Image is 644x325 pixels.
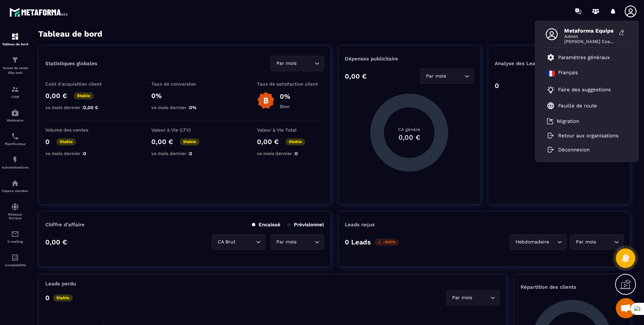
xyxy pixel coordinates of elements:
[558,54,610,60] p: Paramètres généraux
[280,92,290,100] p: 0%
[56,138,76,145] p: Stable
[45,294,50,302] p: 0
[11,230,19,238] img: email
[11,33,19,41] img: formation
[2,28,29,51] a: formationformationTableau de bord
[11,132,19,140] img: scheduler
[180,138,200,145] p: Stable
[558,87,611,93] p: Faire des suggestions
[280,104,290,109] p: Bien
[11,56,19,64] img: formation
[257,127,324,133] p: Valeur à Vie Total
[345,222,375,228] p: Leads reçus
[53,294,73,301] p: Stable
[257,138,279,146] p: 0,00 €
[2,248,29,272] a: accountantaccountantComptabilité
[616,298,636,318] div: Mở cuộc trò chuyện
[547,86,619,94] a: Faire des suggestions
[450,294,474,301] span: Par mois
[151,127,218,133] p: Valeur à Vie (LTV)
[514,238,550,246] span: Hebdomadaire
[257,92,275,109] img: b-badge-o.b3b20ee6.svg
[2,151,29,174] a: automationsautomationsAutomatisations
[45,127,112,133] p: Volume des ventes
[45,92,67,100] p: 0,00 €
[275,60,298,67] span: Par mois
[2,198,29,225] a: social-networksocial-networkRéseaux Sociaux
[2,174,29,198] a: automationsautomationsEspace membre
[11,85,19,93] img: formation
[374,239,399,246] p: -100%
[557,118,579,124] p: Migration
[45,81,112,87] p: Coût d'acquisition client
[216,238,237,246] span: CA Brut
[285,138,305,145] p: Stable
[558,69,578,78] p: Français
[45,105,112,110] p: vs mois dernier :
[83,151,86,156] span: 0
[151,138,173,146] p: 0,00 €
[45,222,85,228] p: Chiffre d’affaire
[189,105,197,110] span: 0%
[151,92,218,100] p: 0%
[11,109,19,117] img: automations
[2,225,29,248] a: emailemailE-mailing
[2,189,29,193] p: Espace membre
[295,151,298,156] span: 0
[547,118,579,125] a: Migration
[495,60,559,66] p: Analyse des Leads
[257,81,324,87] p: Taux de satisfaction client
[2,142,29,146] p: Planificateur
[151,105,218,110] p: vs mois dernier :
[345,56,474,62] p: Dépenses publicitaire
[45,138,50,146] p: 0
[558,147,590,153] p: Déconnexion
[45,151,112,156] p: vs mois dernier :
[298,238,313,246] input: Search for option
[11,179,19,187] img: automations
[558,103,597,109] p: Feuille de route
[509,234,567,250] div: Search for option
[570,234,624,250] div: Search for option
[270,234,324,250] div: Search for option
[45,60,97,66] p: Statistiques globales
[212,234,265,250] div: Search for option
[2,95,29,99] p: CRM
[298,60,313,67] input: Search for option
[2,42,29,46] p: Tableau de bord
[45,238,67,246] p: 0,00 €
[550,238,555,246] input: Search for option
[2,119,29,122] p: Webinaire
[474,294,489,301] input: Search for option
[2,66,29,75] p: Tunnel de vente Site web
[11,253,19,262] img: accountant
[547,133,619,139] a: Retour aux organisations
[11,156,19,164] img: automations
[189,151,192,156] span: 0
[2,104,29,127] a: automationsautomationsWebinaire
[521,284,624,290] p: Répartition des clients
[425,73,448,80] span: Par mois
[2,263,29,267] p: Comptabilité
[257,151,324,156] p: vs mois dernier :
[564,39,614,44] span: [PERSON_NAME] Coaching & Development
[564,34,614,39] span: Admin
[287,222,324,228] p: Prévisionnel
[547,102,597,110] a: Feuille de route
[574,238,597,246] span: Par mois
[237,238,254,246] input: Search for option
[151,151,218,156] p: vs mois dernier :
[270,56,324,71] div: Search for option
[495,82,499,90] p: 0
[420,68,474,84] div: Search for option
[446,290,500,306] div: Search for option
[2,213,29,220] p: Réseaux Sociaux
[151,81,218,87] p: Taux de conversion
[448,73,463,80] input: Search for option
[558,133,619,139] p: Retour aux organisations
[345,72,367,80] p: 0,00 €
[9,6,70,18] img: logo
[2,166,29,169] p: Automatisations
[275,238,298,246] span: Par mois
[2,127,29,151] a: schedulerschedulerPlanificateur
